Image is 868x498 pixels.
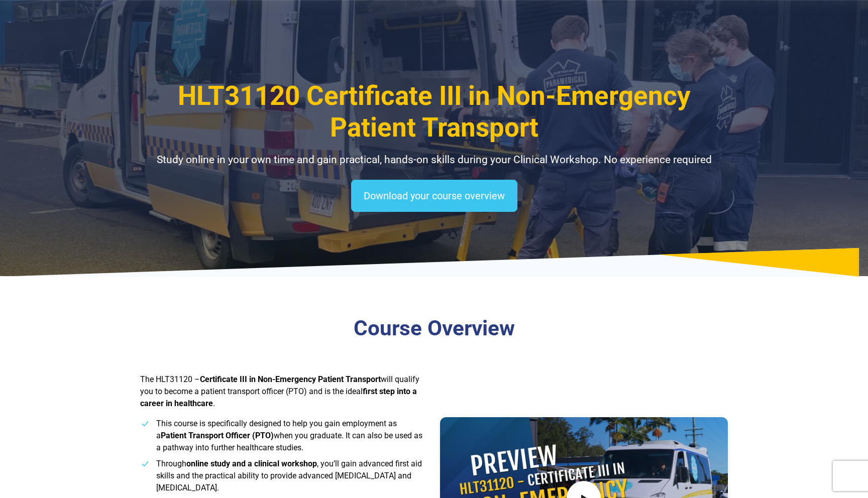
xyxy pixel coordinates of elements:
h3: Course Overview [140,316,728,341]
strong: online study and a clinical workshop [186,459,317,468]
span: This course is specifically designed to help you gain employment as a when you graduate. It can a... [156,419,422,452]
a: Download your course overview [351,180,517,212]
span: The HLT31120 – will qualify you to become a patient transport officer (PTO) and is the ideal . [140,375,419,408]
strong: Patient Transport Officer (PTO) [161,431,274,440]
strong: Certificate III in Non-Emergency Patient Transport [200,375,381,384]
p: Study online in your own time and gain practical, hands-on skills during your Clinical Workshop. ... [140,152,728,168]
span: Through , you’ll gain advanced first aid skills and the practical ability to provide advanced [ME... [156,459,422,492]
span: HLT31120 Certificate III in Non-Emergency Patient Transport [178,80,691,143]
strong: first step into a career in healthcare [140,387,417,408]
